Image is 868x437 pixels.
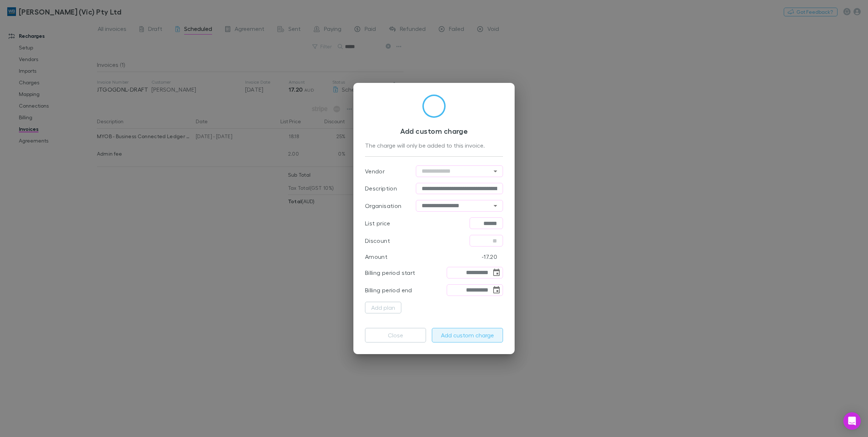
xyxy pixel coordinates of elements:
[365,127,503,135] h3: Add custom charge
[365,286,412,294] p: Billing period end
[365,302,401,313] button: Add plan
[491,268,502,278] button: Choose date, selected date is Aug 13, 2025
[843,412,861,430] div: Open Intercom Messenger
[490,201,500,211] button: Open
[491,285,502,295] button: Choose date, selected date is Aug 13, 2025
[365,184,397,193] p: Description
[365,141,503,151] div: The charge will only be added to this invoice.
[432,328,503,342] button: Add custom charge
[365,236,390,245] p: Discount
[490,166,500,176] button: Open
[365,167,385,176] p: Vendor
[365,268,415,277] p: Billing period start
[365,219,390,228] p: List price
[482,252,497,261] p: -17.20
[365,252,388,261] p: Amount
[365,201,401,210] p: Organisation
[365,328,426,342] button: Close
